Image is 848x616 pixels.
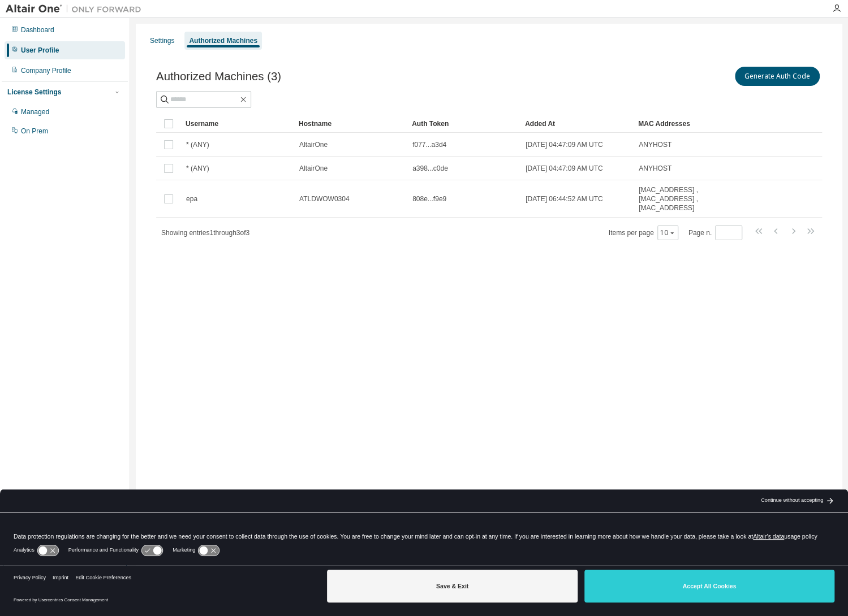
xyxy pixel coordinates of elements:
div: Username [186,115,290,133]
div: Settings [150,36,174,45]
div: MAC Addresses [638,115,709,133]
span: epa [186,194,197,203]
span: * (ANY) [186,164,209,173]
div: Auth Token [412,115,516,133]
span: ANYHOST [639,140,671,149]
span: AltairOne [299,140,328,149]
div: Hostname [299,115,403,133]
span: f077...a3d4 [412,140,446,149]
span: Showing entries 1 through 3 of 3 [161,229,249,237]
span: Items per page [609,225,678,240]
div: Authorized Machines [189,36,257,45]
button: Generate Auth Code [735,67,820,86]
span: AltairOne [299,164,328,173]
span: [MAC_ADDRESS] , [MAC_ADDRESS] , [MAC_ADDRESS] [639,185,708,212]
div: User Profile [21,46,59,55]
span: * (ANY) [186,140,209,149]
button: 10 [660,228,675,237]
span: [DATE] 04:47:09 AM UTC [526,164,603,173]
div: License Settings [7,88,61,97]
div: Added At [525,115,629,133]
div: On Prem [21,127,48,136]
span: [DATE] 04:47:09 AM UTC [526,140,603,149]
span: [DATE] 06:44:52 AM UTC [526,194,603,203]
span: ATLDWOW0304 [299,194,349,203]
span: 808e...f9e9 [412,194,446,203]
span: ANYHOST [639,164,671,173]
span: a398...c0de [412,164,448,173]
span: Page n. [688,225,742,240]
img: Altair One [6,3,147,15]
div: Managed [21,107,49,116]
div: Company Profile [21,66,71,75]
div: Dashboard [21,25,54,34]
span: Authorized Machines (3) [156,70,281,83]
